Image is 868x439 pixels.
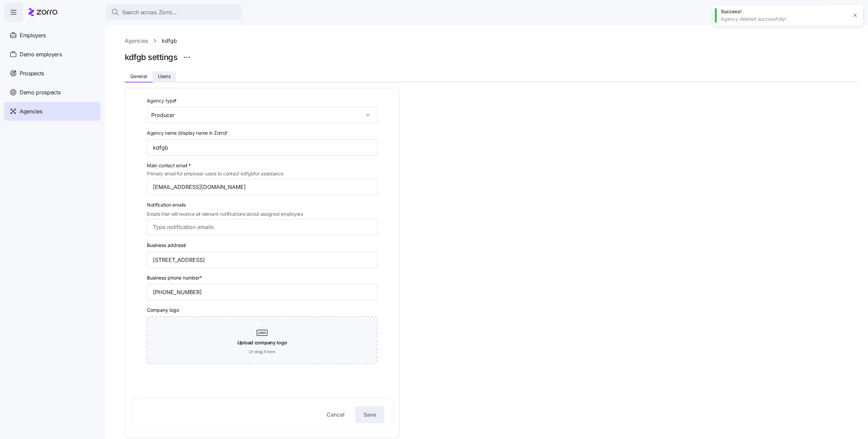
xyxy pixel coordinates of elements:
[20,50,62,59] span: Demo employers
[106,4,241,20] button: Search across Zorro...
[147,129,227,137] span: Agency name (display name in Zorro)
[162,37,177,45] a: kdfgb
[327,411,344,419] span: Cancel
[20,88,61,97] span: Demo prospects
[4,102,100,121] a: Agencies
[153,223,359,231] input: Type notification emails
[4,64,100,83] a: Prospects
[147,201,303,209] span: Notification emails
[20,107,42,116] span: Agencies
[147,179,377,195] input: Type contact email
[147,242,188,249] label: Business address
[147,252,377,268] input: Agency business address
[4,83,100,102] a: Demo prospects
[147,162,283,169] span: Main contact email *
[20,69,44,78] span: Prospects
[721,16,848,22] div: Agency deleted successfully!
[363,411,376,419] span: Save
[147,139,377,156] input: Type agency name
[122,8,177,17] span: Search across Zorro...
[4,45,100,64] a: Demo employers
[130,74,147,79] span: General
[147,107,377,123] input: Select agency type
[321,406,350,423] button: Cancel
[4,26,100,45] a: Employers
[147,284,377,300] input: Phone number
[355,406,384,423] button: Save
[125,52,177,62] h1: kdfgb settings
[20,31,46,40] span: Employers
[147,274,202,282] label: Business phone number*
[147,97,178,104] label: Agency type
[125,37,148,45] a: Agencies
[147,210,303,218] span: Emails that will receive all relevant notifications about assigned employers
[147,170,283,177] span: Primary email for employer users to contact kdfgb for assistance
[721,8,848,15] div: Success!
[158,74,171,79] span: Users
[147,306,179,314] label: Company logo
